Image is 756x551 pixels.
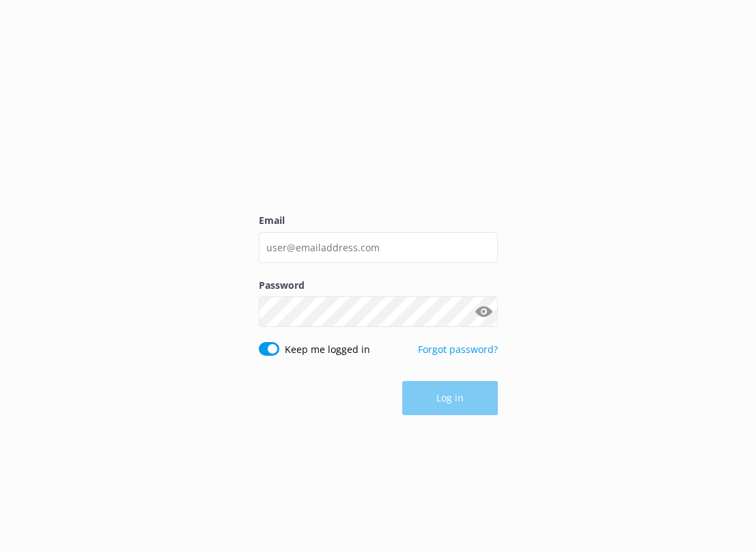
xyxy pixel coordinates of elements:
[471,298,498,326] button: Show password
[259,278,498,293] label: Password
[285,342,370,357] label: Keep me logged in
[259,232,498,263] input: user@emailaddress.com
[418,343,498,356] a: Forgot password?
[259,213,498,228] label: Email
